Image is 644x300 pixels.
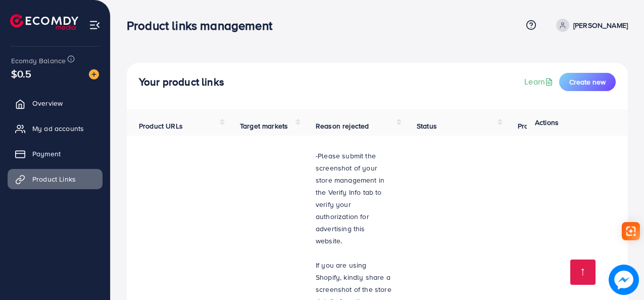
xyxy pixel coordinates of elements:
[535,117,559,127] span: Actions
[32,123,84,134] span: My ad accounts
[559,73,616,91] button: Create new
[127,18,280,33] h3: Product links management
[518,121,562,131] span: Product video
[139,76,224,89] h4: Your product links
[8,144,103,164] a: Payment
[11,66,32,81] span: $0.5
[8,93,103,113] a: Overview
[417,121,437,131] span: Status
[8,169,103,189] a: Product Links
[240,121,288,131] span: Target markets
[32,174,76,184] span: Product Links
[89,69,99,79] img: image
[32,149,61,159] span: Payment
[89,19,101,31] img: menu
[524,76,555,88] a: Learn
[552,19,628,32] a: [PERSON_NAME]
[8,118,103,139] a: My ad accounts
[10,14,78,30] img: logo
[612,268,636,292] img: image
[139,121,183,131] span: Product URLs
[569,77,606,87] span: Create new
[573,19,628,31] p: [PERSON_NAME]
[11,56,66,66] span: Ecomdy Balance
[32,98,63,108] span: Overview
[316,121,369,131] span: Reason rejected
[316,150,392,247] p: -Please submit the screenshot of your store management in the Verify Info tab to verify your auth...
